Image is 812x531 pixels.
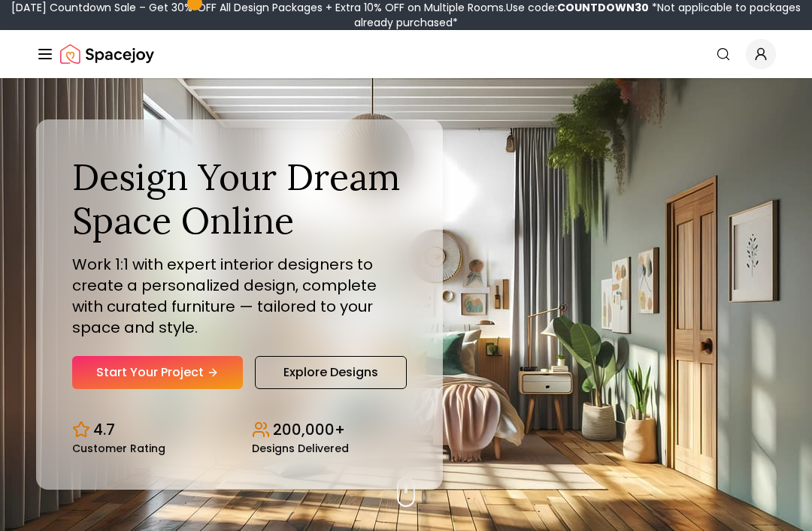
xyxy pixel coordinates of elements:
[60,39,154,69] img: Spacejoy Logo
[72,356,243,389] a: Start Your Project
[72,443,165,454] small: Customer Rating
[60,39,154,69] a: Spacejoy
[36,30,776,78] nav: Global
[72,155,407,242] h1: Design Your Dream Space Online
[273,419,345,440] p: 200,000+
[93,419,115,440] p: 4.7
[255,356,407,389] a: Explore Designs
[72,254,407,338] p: Work 1:1 with expert interior designers to create a personalized design, complete with curated fu...
[252,443,349,454] small: Designs Delivered
[72,407,407,454] div: Design stats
